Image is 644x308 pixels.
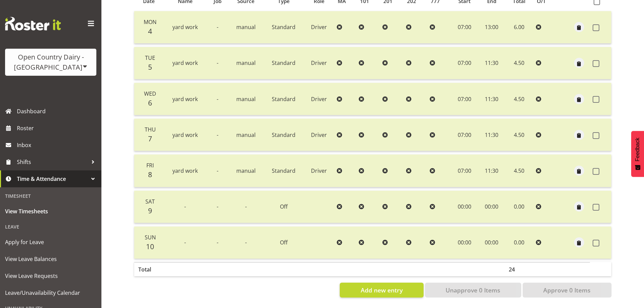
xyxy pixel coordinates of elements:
[146,162,154,169] span: Fri
[450,227,478,259] td: 00:00
[2,203,100,220] a: View Timesheets
[17,140,98,150] span: Inbox
[145,126,156,133] span: Thu
[311,95,327,103] span: Driver
[635,138,641,161] span: Feedback
[450,191,478,223] td: 00:00
[5,254,96,264] span: View Leave Balances
[236,131,256,139] span: manual
[144,90,156,97] span: Wed
[361,286,403,294] span: Add new entry
[505,119,533,151] td: 4.50
[446,286,500,294] span: Unapprove 0 Items
[2,284,100,301] a: Leave/Unavailability Calendar
[505,227,533,259] td: 0.00
[146,242,154,251] span: 10
[148,170,152,179] span: 8
[245,203,247,210] span: -
[5,237,96,247] span: Apply for Leave
[172,59,198,67] span: yard work
[311,167,327,174] span: Driver
[631,131,644,177] button: Feedback - Show survey
[450,47,478,79] td: 07:00
[478,11,505,44] td: 13:00
[144,18,157,26] span: Mon
[184,203,186,210] span: -
[236,23,256,31] span: manual
[450,83,478,115] td: 07:00
[172,23,198,31] span: yard work
[217,203,218,210] span: -
[145,234,156,241] span: Sun
[145,198,155,205] span: Sat
[311,59,327,67] span: Driver
[505,262,533,276] th: 24
[236,167,256,174] span: manual
[263,47,304,79] td: Standard
[2,267,100,284] a: View Leave Requests
[5,17,61,30] img: Rosterit website logo
[505,155,533,187] td: 4.50
[17,123,98,133] span: Roster
[263,119,304,151] td: Standard
[217,239,218,246] span: -
[172,167,198,174] span: yard work
[134,262,164,276] th: Total
[478,83,505,115] td: 11:30
[505,191,533,223] td: 0.00
[145,54,155,62] span: Tue
[543,286,591,294] span: Approve 0 Items
[2,189,100,203] div: Timesheet
[450,155,478,187] td: 07:00
[2,251,100,267] a: View Leave Balances
[2,234,100,251] a: Apply for Leave
[245,239,247,246] span: -
[217,131,218,139] span: -
[263,83,304,115] td: Standard
[478,191,505,223] td: 00:00
[263,227,304,259] td: Off
[236,95,256,103] span: manual
[340,283,423,298] button: Add new entry
[478,47,505,79] td: 11:30
[450,11,478,44] td: 07:00
[148,26,152,36] span: 4
[236,59,256,67] span: manual
[311,131,327,139] span: Driver
[263,191,304,223] td: Off
[217,59,218,67] span: -
[425,283,521,298] button: Unapprove 0 Items
[478,155,505,187] td: 11:30
[148,206,152,215] span: 9
[17,174,88,184] span: Time & Attendance
[217,23,218,31] span: -
[17,157,88,167] span: Shifts
[450,119,478,151] td: 07:00
[5,206,96,216] span: View Timesheets
[5,271,96,281] span: View Leave Requests
[148,98,152,108] span: 6
[17,106,98,116] span: Dashboard
[148,62,152,72] span: 5
[184,239,186,246] span: -
[478,119,505,151] td: 11:30
[217,95,218,103] span: -
[2,220,100,234] div: Leave
[505,83,533,115] td: 4.50
[263,11,304,44] td: Standard
[505,47,533,79] td: 4.50
[478,227,505,259] td: 00:00
[172,95,198,103] span: yard work
[148,134,152,143] span: 7
[263,155,304,187] td: Standard
[12,52,90,72] div: Open Country Dairy - [GEOGRAPHIC_DATA]
[5,288,96,298] span: Leave/Unavailability Calendar
[172,131,198,139] span: yard work
[523,283,612,298] button: Approve 0 Items
[217,167,218,174] span: -
[311,23,327,31] span: Driver
[505,11,533,44] td: 6.00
